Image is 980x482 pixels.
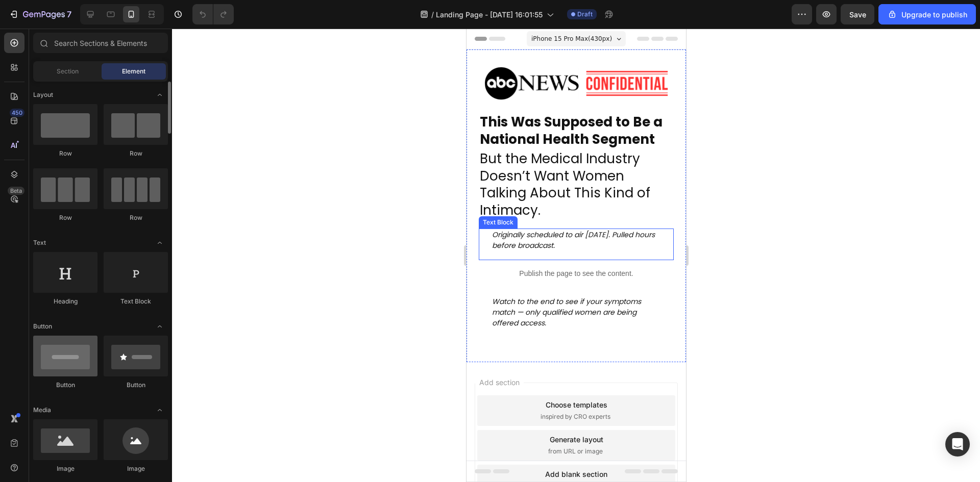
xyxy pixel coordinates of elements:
button: Save [841,4,874,24]
span: Section [57,67,79,76]
span: Layout [33,90,53,99]
span: Toggle open [152,87,168,103]
span: Toggle open [152,402,168,418]
span: Save [849,10,866,19]
div: Button [104,380,168,390]
div: Heading [33,297,97,306]
span: Text [33,238,46,247]
div: Image [104,464,168,473]
span: / [431,9,434,20]
span: Element [122,67,145,76]
div: Upgrade to publish [887,9,967,20]
span: Media [33,405,51,415]
input: Search Sections & Elements [33,33,168,53]
div: Row [33,149,97,158]
span: Toggle open [152,318,168,335]
div: Image [33,464,97,473]
span: Landing Page - [DATE] 16:01:55 [436,9,543,20]
div: Open Intercom Messenger [945,432,970,456]
button: Upgrade to publish [878,4,976,24]
span: Toggle open [152,235,168,251]
div: Row [104,213,168,222]
div: Row [104,149,168,158]
div: Text Block [104,297,168,306]
button: 7 [4,4,76,24]
span: Draft [577,10,593,19]
p: 7 [67,8,71,20]
span: Button [33,322,52,331]
div: Undo/Redo [192,4,234,24]
div: Beta [8,187,24,195]
div: Button [33,380,97,390]
div: 450 [10,109,24,117]
div: Row [33,213,97,222]
iframe: Design area [467,29,686,482]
